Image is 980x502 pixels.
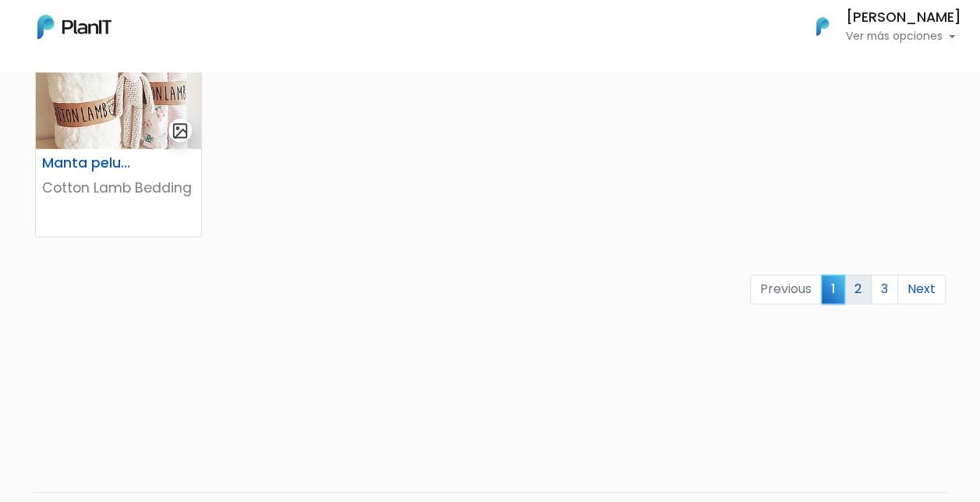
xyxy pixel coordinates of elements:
[172,122,189,140] img: gallery-light
[36,12,201,149] img: thumb_manta.jpg
[37,15,111,39] img: PlanIt Logo
[871,274,898,304] a: 3
[35,11,202,237] a: gallery-light Manta peluche Cotton Lamb Bedding
[33,155,147,171] h6: Manta peluche
[846,31,961,42] p: Ver más opciones
[805,9,840,44] img: PlanIt Logo
[844,274,872,304] a: 2
[821,274,845,303] span: 1
[796,6,961,47] button: PlanIt Logo [PERSON_NAME] Ver más opciones
[897,274,946,304] a: Next
[846,11,961,25] h6: [PERSON_NAME]
[42,178,195,198] p: Cotton Lamb Bedding
[80,15,225,45] div: ¿Necesitás ayuda?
